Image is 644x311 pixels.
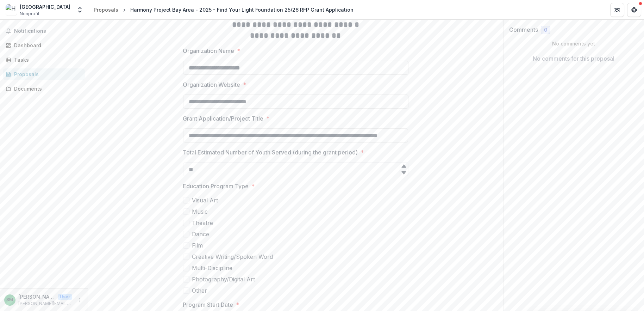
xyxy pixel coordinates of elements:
[14,71,79,78] div: Proposals
[509,40,638,47] p: No comments yet
[3,39,85,51] a: Dashboard
[130,6,354,13] div: Harmony Project Bay Area - 2025 - Find Your Light Foundation 25/26 RFP Grant Application
[183,47,235,55] p: Organization Name
[192,275,255,283] span: Photography/Digital Art
[14,28,82,34] span: Notifications
[183,80,240,89] p: Organization Website
[7,298,13,302] div: Seth Mausner
[192,230,210,238] span: Dance
[14,85,79,92] div: Documents
[509,26,538,33] h2: Comments
[6,4,17,16] img: Harmony Project Bay Area
[91,5,121,15] a: Proposals
[3,68,85,80] a: Proposals
[3,54,85,66] a: Tasks
[192,196,218,205] span: Visual Art
[94,6,118,13] div: Proposals
[75,3,85,17] button: Open entity switcher
[627,3,641,17] button: Get Help
[192,219,213,227] span: Theatre
[192,264,233,272] span: Multi-Discipline
[91,5,356,15] nav: breadcrumb
[183,114,264,123] p: Grant Application/Project Title
[183,300,233,309] p: Program Start Date
[183,148,358,157] p: Total Estimated Number of Youth Served (during the grant period)
[192,241,203,250] span: Film
[610,3,624,17] button: Partners
[192,252,273,261] span: Creative Writing/Spoken Word
[14,56,79,63] div: Tasks
[533,54,615,63] p: No comments for this proposal
[18,300,72,307] p: [PERSON_NAME][EMAIL_ADDRESS][PERSON_NAME][DOMAIN_NAME]
[75,296,83,304] button: More
[58,294,72,300] p: User
[544,27,547,33] span: 0
[192,286,207,295] span: Other
[183,182,249,190] p: Education Program Type
[3,25,85,37] button: Notifications
[14,42,79,49] div: Dashboard
[192,207,208,216] span: Music
[20,11,39,17] span: Nonprofit
[18,293,55,300] p: [PERSON_NAME]
[20,3,70,11] div: [GEOGRAPHIC_DATA]
[3,83,85,94] a: Documents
